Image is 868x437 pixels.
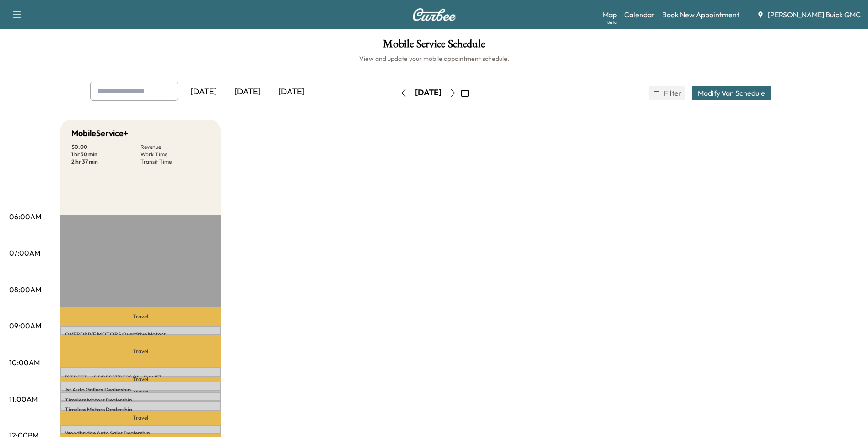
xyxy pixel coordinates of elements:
p: 06:00AM [9,211,41,222]
h6: View and update your mobile appointment schedule. [9,54,859,63]
p: 2 hr 37 min [71,158,140,165]
p: 07:00AM [9,247,40,258]
p: [STREET_ADDRESS][PERSON_NAME] [65,374,216,381]
p: 1st Auto Gallery Dealership [65,386,216,393]
p: Revenue [140,143,210,151]
p: Travel [60,377,221,382]
p: OVERDRIVE MOTORS Overdrive Motors [65,331,216,338]
p: Travel [60,391,221,393]
div: Beta [607,19,617,26]
p: Timeless Motors Dealership [65,406,216,413]
h5: MobileService+ [71,127,128,140]
div: [DATE] [270,82,313,103]
a: MapBeta [603,9,617,20]
span: [PERSON_NAME] Buick GMC [768,9,861,20]
p: Work Time [140,151,210,158]
p: Travel [60,411,221,425]
p: 08:00AM [9,284,41,295]
a: Calendar [624,9,655,20]
button: Filter [649,86,685,100]
p: Woodbridge Auto Sales Dealership [65,430,216,437]
img: Curbee Logo [412,8,456,21]
p: 09:00AM [9,320,41,331]
h1: Mobile Service Schedule [9,38,859,54]
p: Timeless Motors Dealership [65,397,216,404]
a: Book New Appointment [662,9,739,20]
p: Travel [60,307,221,326]
button: Modify Van Schedule [692,86,771,100]
div: [DATE] [182,82,226,103]
div: [DATE] [415,87,442,98]
p: Transit Time [140,158,210,165]
p: 1 hr 30 min [71,151,140,158]
span: Filter [664,87,680,98]
p: 10:00AM [9,357,40,368]
p: $ 0.00 [71,143,140,151]
p: 11:00AM [9,393,38,404]
div: [DATE] [226,82,270,103]
p: Travel [60,335,221,367]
